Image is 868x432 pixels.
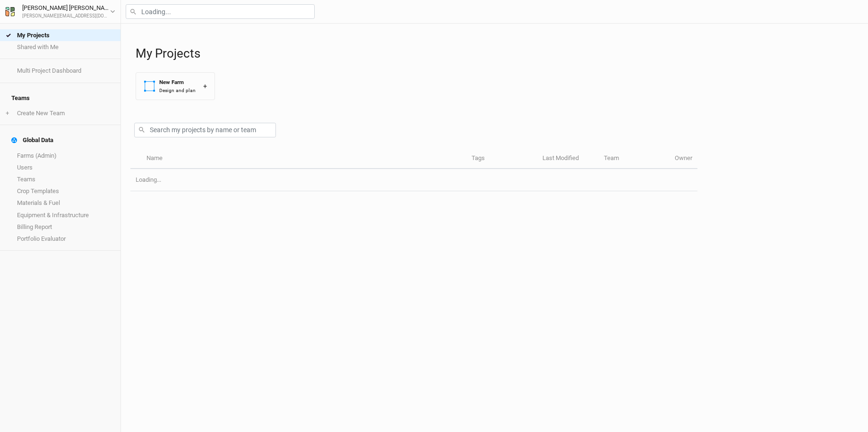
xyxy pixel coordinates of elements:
div: [PERSON_NAME] [PERSON_NAME] [22,3,110,13]
td: Loading... [130,169,697,191]
th: Last Modified [537,149,599,169]
h1: My Projects [136,46,859,61]
input: Loading... [126,4,315,19]
div: + [203,81,207,91]
div: Design and plan [159,87,196,94]
h4: Teams [6,89,115,108]
div: New Farm [159,78,196,86]
th: Owner [670,149,697,169]
div: Global Data [11,136,53,144]
button: [PERSON_NAME] [PERSON_NAME][PERSON_NAME][EMAIL_ADDRESS][DOMAIN_NAME] [5,3,116,20]
div: [PERSON_NAME][EMAIL_ADDRESS][DOMAIN_NAME] [22,13,110,20]
th: Team [599,149,670,169]
input: Search my projects by name or team [134,123,276,137]
span: + [6,110,9,117]
th: Tags [466,149,537,169]
button: New FarmDesign and plan+ [136,72,215,100]
th: Name [141,149,466,169]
